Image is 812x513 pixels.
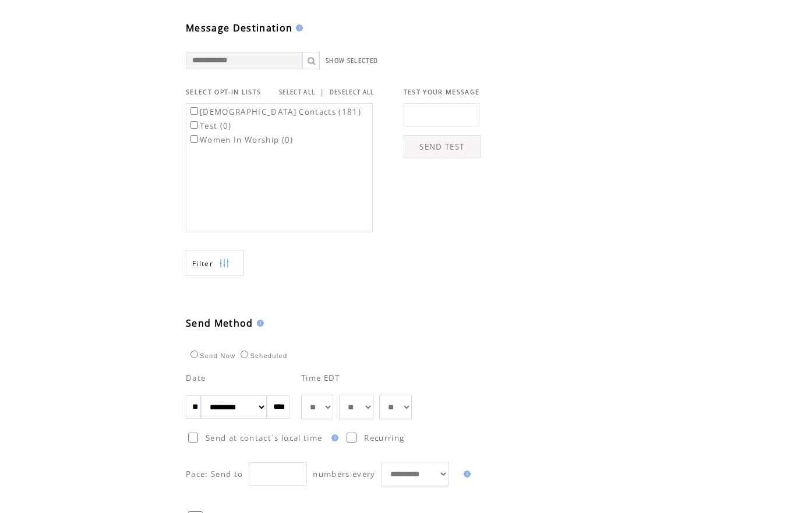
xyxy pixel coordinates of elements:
[186,250,244,276] a: Filter
[186,469,243,479] span: Pace: Send to
[206,433,322,443] span: Send at contact`s local time
[320,87,324,97] span: |
[241,351,248,358] input: Scheduled
[190,351,198,358] input: Send Now
[404,88,480,96] span: TEST YOUR MESSAGE
[219,250,230,277] img: filters.png
[292,24,303,31] img: help.gif
[186,317,253,330] span: Send Method
[326,57,378,65] a: SHOW SELECTED
[190,135,198,143] input: Women In Worship (0)
[279,89,315,96] a: SELECT ALL
[192,259,213,268] span: Show filters
[253,320,264,327] img: help.gif
[238,352,287,359] label: Scheduled
[188,107,361,117] label: [DEMOGRAPHIC_DATA] Contacts (181)
[328,434,338,441] img: help.gif
[313,469,375,479] span: numbers every
[188,121,232,131] label: Test (0)
[404,135,481,158] a: SEND TEST
[364,433,404,443] span: Recurring
[188,352,235,359] label: Send Now
[190,107,198,115] input: [DEMOGRAPHIC_DATA] Contacts (181)
[188,135,294,145] label: Women In Worship (0)
[330,89,375,96] a: DESELECT ALL
[301,373,340,383] span: Time EDT
[186,373,206,383] span: Date
[190,121,198,129] input: Test (0)
[460,470,471,477] img: help.gif
[186,22,292,34] span: Message Destination
[186,88,261,96] span: SELECT OPT-IN LISTS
